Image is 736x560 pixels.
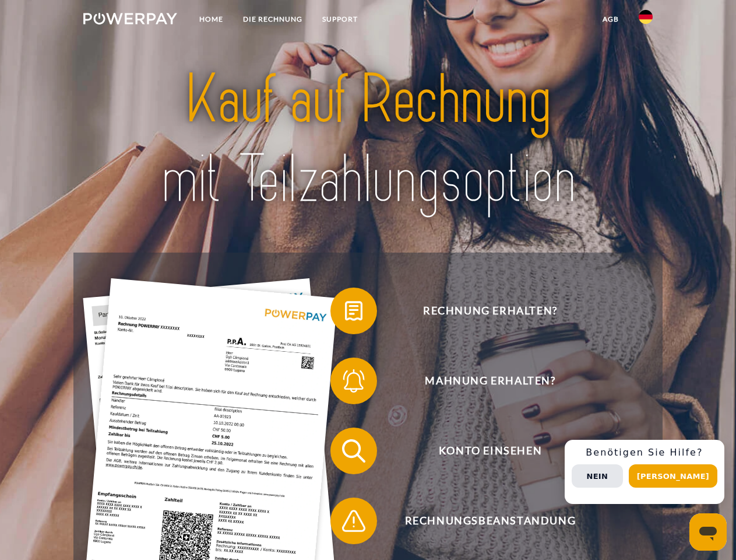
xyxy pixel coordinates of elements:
img: logo-powerpay-white.svg [83,13,177,24]
button: Mahnung erhalten? [330,358,633,404]
img: qb_search.svg [339,436,368,466]
a: SUPPORT [312,9,368,30]
span: Rechnungsbeanstandung [347,498,633,544]
a: agb [593,9,629,30]
a: Home [189,9,233,30]
h3: Benötigen Sie Hilfe? [572,447,717,459]
span: Rechnung erhalten? [347,288,633,334]
span: Konto einsehen [347,428,633,474]
img: de [639,10,653,24]
span: Mahnung erhalten? [347,358,633,404]
button: Konto einsehen [330,428,633,474]
img: qb_warning.svg [339,506,368,535]
iframe: Schaltfläche zum Öffnen des Messaging-Fensters [689,513,727,551]
button: [PERSON_NAME] [629,464,717,488]
img: qb_bill.svg [339,296,368,325]
div: Schnellhilfe [565,440,724,504]
a: DIE RECHNUNG [233,9,312,30]
button: Rechnung erhalten? [330,288,633,334]
img: qb_bell.svg [339,366,368,395]
img: title-powerpay_de.svg [111,56,625,223]
button: Rechnungsbeanstandung [330,498,633,544]
button: Nein [572,464,623,488]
